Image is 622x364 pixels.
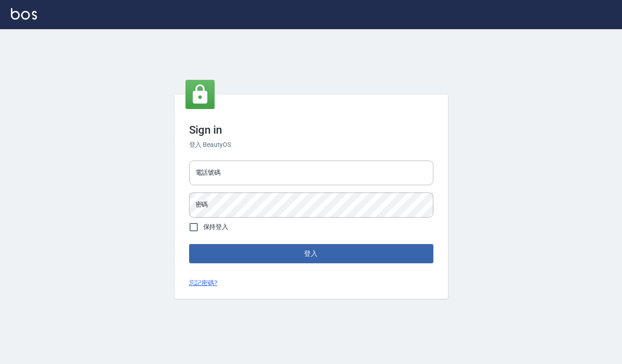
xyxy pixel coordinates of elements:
[11,8,37,20] img: Logo
[189,278,218,288] a: 忘記密碼?
[189,140,433,150] h6: 登入 BeautyOS
[189,124,433,136] h3: Sign in
[189,244,433,263] button: 登入
[203,222,229,232] span: 保持登入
